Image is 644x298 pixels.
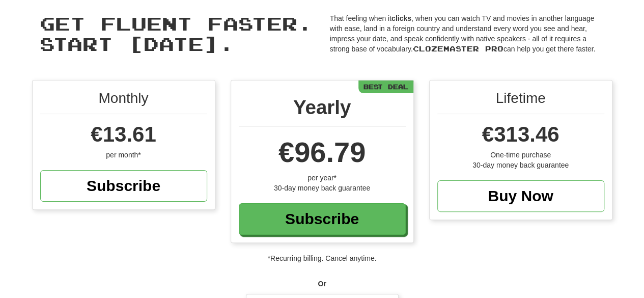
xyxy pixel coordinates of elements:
[239,173,406,183] div: per year*
[413,44,503,53] span: Clozemaster Pro
[358,80,413,93] div: Best Deal
[391,14,411,22] strong: clicks
[437,88,604,114] div: Lifetime
[40,12,313,55] span: Get fluent faster. Start [DATE].
[437,150,604,160] div: One-time purchase
[482,122,559,146] span: €313.46
[437,160,604,170] div: 30-day money back guarantee
[330,13,605,54] p: That feeling when it , when you can watch TV and movies in another language with ease, land in a ...
[437,180,604,212] a: Buy Now
[40,88,207,114] div: Monthly
[318,280,326,288] strong: Or
[40,150,207,160] div: per month*
[239,93,406,127] div: Yearly
[91,122,156,146] span: €13.61
[40,170,207,202] a: Subscribe
[239,203,406,235] a: Subscribe
[278,136,366,168] span: €96.79
[239,183,406,193] div: 30-day money back guarantee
